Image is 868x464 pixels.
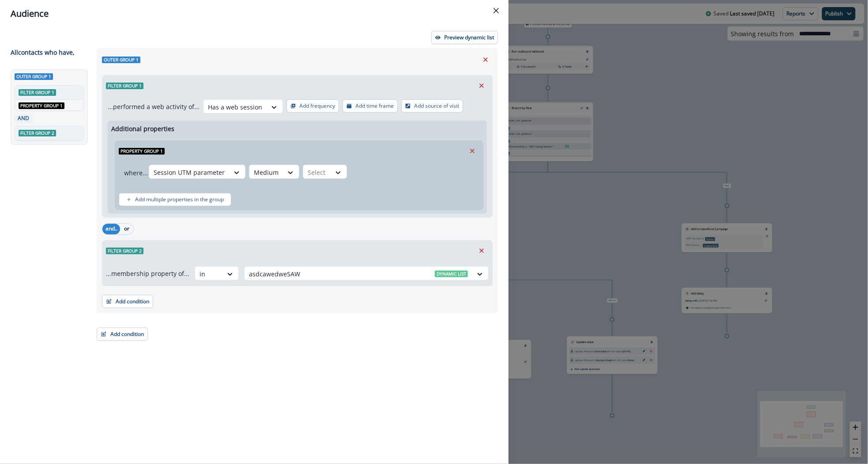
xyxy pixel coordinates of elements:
[19,89,56,96] span: Filter group 1
[444,34,494,41] p: Preview dynamic list
[119,148,165,155] span: Property Group 1
[19,102,64,109] span: Property group 1
[401,99,463,113] button: Add source of visit
[431,31,498,44] button: Preview dynamic list
[119,193,231,206] button: Add multiple properties in the group
[16,114,30,122] p: AND
[108,102,200,111] p: ...performed a web activity of...
[106,269,189,278] p: ...membership property of...
[414,103,459,109] p: Add source of visit
[102,57,140,63] span: Outer group 1
[287,99,339,113] button: Add frequency
[15,73,53,80] span: Outer group 1
[111,124,174,133] p: Additional properties
[475,79,489,92] button: Remove
[19,130,56,136] span: Filter group 2
[11,48,75,57] p: All contact s who have,
[106,248,143,254] span: Filter group 2
[102,224,120,234] button: and..
[475,244,489,257] button: Remove
[106,83,143,89] span: Filter group 1
[120,224,133,234] button: or
[135,196,224,203] p: Add multiple properties in the group
[299,103,335,109] p: Add frequency
[97,328,148,341] button: Add condition
[124,163,148,177] p: where...
[355,103,394,109] p: Add time frame
[465,144,479,158] button: Remove
[102,295,153,308] button: Add condition
[479,53,493,66] button: Remove
[343,99,398,113] button: Add time frame
[489,4,503,18] button: Close
[11,7,498,20] div: Audience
